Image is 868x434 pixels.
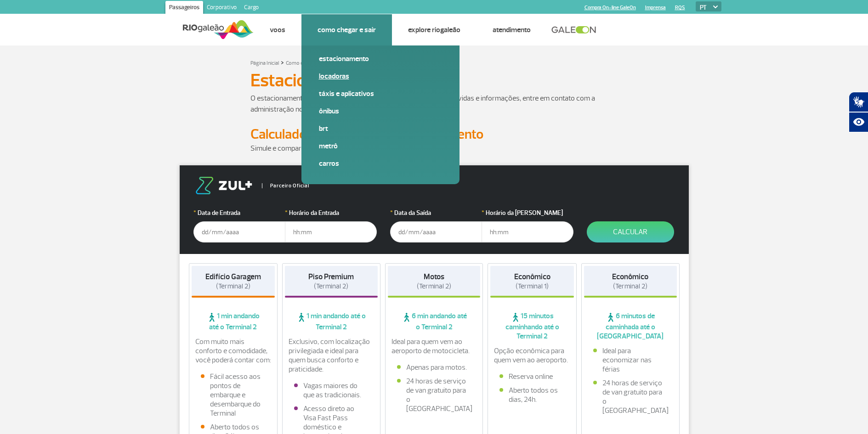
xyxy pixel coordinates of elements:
[593,346,668,374] li: Ideal para economizar nas férias
[424,272,444,282] strong: Motos
[216,282,250,291] span: (Terminal 2)
[195,337,272,365] p: Com muito mais conforto e comodidade, você poderá contar com:
[408,25,460,34] a: Explore RIOgaleão
[193,221,285,242] input: dd/mm/aaaa
[201,372,266,418] li: Fácil acesso aos pontos de embarque e desembarque do Terminal
[314,282,348,291] span: (Terminal 2)
[205,272,261,282] strong: Edifício Garagem
[281,57,284,68] a: >
[250,143,618,154] p: Simule e compare as opções.
[397,377,471,413] li: 24 horas de serviço de van gratuito para o [GEOGRAPHIC_DATA]
[294,381,369,400] li: Vagas maiores do que as tradicionais.
[319,54,442,64] a: Estacionamento
[390,221,482,242] input: dd/mm/aaaa
[319,141,442,151] a: Metrô
[514,272,550,282] strong: Econômico
[319,124,442,134] a: BRT
[270,25,285,34] a: Voos
[390,208,482,218] label: Data da Saída
[499,386,565,404] li: Aberto todos os dias, 24h.
[613,282,647,291] span: (Terminal 2)
[192,311,275,332] span: 1 min andando até o Terminal 2
[250,93,618,115] p: O estacionamento do RIOgaleão é administrado pela Estapar. Para dúvidas e informações, entre em c...
[675,5,685,11] a: RQS
[319,89,442,99] a: Táxis e aplicativos
[849,92,868,112] button: Abrir tradutor de língua de sinais.
[417,282,451,291] span: (Terminal 2)
[493,25,531,34] a: Atendimento
[612,272,648,282] strong: Econômico
[165,1,203,16] a: Passageiros
[250,126,618,143] h2: Calculadora de Tarifa do Estacionamento
[849,112,868,132] button: Abrir recursos assistivos.
[285,208,377,218] label: Horário da Entrada
[584,311,677,341] span: 6 minutos de caminhada até o [GEOGRAPHIC_DATA]
[203,1,240,16] a: Corporativo
[250,60,279,67] a: Página Inicial
[285,221,377,242] input: hh:mm
[499,372,565,381] li: Reserva online
[308,272,354,282] strong: Piso Premium
[388,311,481,332] span: 6 min andando até o Terminal 2
[645,5,666,11] a: Imprensa
[193,177,254,194] img: logo-zul.png
[286,60,329,67] a: Como chegar e sair
[593,378,668,415] li: 24 horas de serviço de van gratuito para o [GEOGRAPHIC_DATA]
[482,208,573,218] label: Horário da [PERSON_NAME]
[193,208,285,218] label: Data de Entrada
[482,221,573,242] input: hh:mm
[319,71,442,81] a: Locadoras
[318,25,376,34] a: Como chegar e sair
[319,106,442,116] a: Ônibus
[319,158,442,169] a: Carros
[587,221,674,242] button: Calcular
[397,363,471,372] li: Apenas para motos.
[490,311,574,341] span: 15 minutos caminhando até o Terminal 2
[849,92,868,132] div: Plugin de acessibilidade da Hand Talk.
[250,73,618,88] h1: Estacionamento
[289,337,374,374] p: Exclusivo, com localização privilegiada e ideal para quem busca conforto e praticidade.
[584,5,636,11] a: Compra On-line GaleOn
[516,282,549,291] span: (Terminal 1)
[262,183,309,188] span: Parceiro Oficial
[240,1,262,16] a: Cargo
[494,346,570,365] p: Opção econômica para quem vem ao aeroporto.
[285,311,378,332] span: 1 min andando até o Terminal 2
[391,337,477,355] p: Ideal para quem vem ao aeroporto de motocicleta.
